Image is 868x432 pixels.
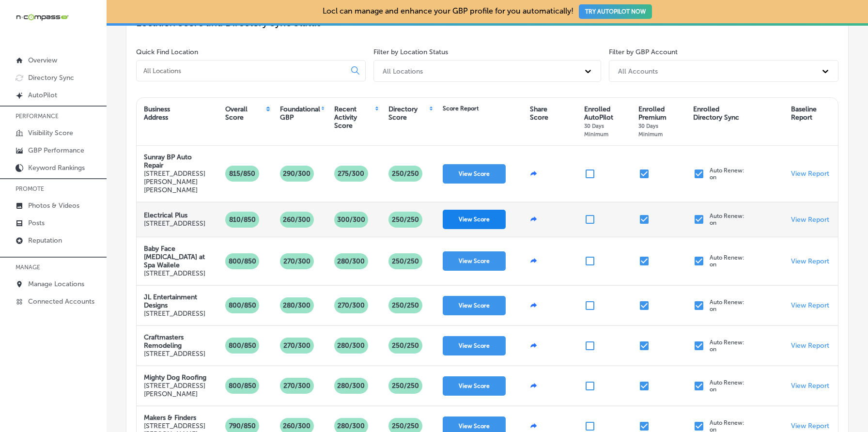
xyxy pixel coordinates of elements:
[388,378,423,394] p: 250 /250
[28,219,45,227] p: Posts
[791,170,829,178] a: View Report
[443,376,506,396] button: View Score
[144,382,211,398] p: [STREET_ADDRESS][PERSON_NAME]
[334,166,368,182] p: 275/300
[710,213,744,226] p: Auto Renew: on
[710,379,744,393] p: Auto Renew: on
[144,245,205,269] strong: Baby Face [MEDICAL_DATA] at Spa Wailele
[279,378,314,394] p: 270/300
[279,297,314,313] p: 280/300
[15,13,69,22] img: 660ab0bf-5cc7-4cb8-ba1c-48b5ae0f18e60NCTV_CLogo_TV_Black_-500x88.png
[225,378,260,394] p: 800/850
[333,212,369,228] p: 300/300
[279,338,314,354] p: 270/300
[584,123,608,138] span: 30 Days Minimum
[225,297,260,313] p: 800/850
[791,382,829,390] a: View Report
[383,67,423,75] div: All Locations
[388,297,423,313] p: 250 /250
[791,422,829,430] a: View Report
[144,269,211,278] p: [STREET_ADDRESS]
[144,105,170,122] div: Business Address
[443,164,506,184] button: View Score
[144,414,196,422] strong: Makers & Finders
[333,253,369,269] p: 280/300
[530,105,548,122] div: Share Score
[144,219,205,228] p: [STREET_ADDRESS]
[334,105,374,130] div: Recent Activity Score
[144,373,206,382] strong: Mighty Dog Roofing
[373,48,448,56] label: Filter by Location Status
[280,105,320,122] div: Foundational GBP
[225,253,260,269] p: 800/850
[791,301,829,309] a: View Report
[144,333,184,350] strong: Craftmasters Remodeling
[225,338,260,354] p: 800/850
[28,74,74,82] p: Directory Sync
[334,297,369,313] p: 270/300
[443,210,506,229] button: View Score
[618,67,658,75] div: All Accounts
[144,293,197,309] strong: JL Entertainment Designs
[136,48,198,56] label: Quick Find Location
[388,105,428,122] div: Directory Score
[333,338,369,354] p: 280/300
[388,338,423,354] p: 250 /250
[443,251,506,271] button: View Score
[693,105,739,122] div: Enrolled Directory Sync
[279,166,314,182] p: 290/300
[609,48,678,56] label: Filter by GBP Account
[791,257,829,265] a: View Report
[28,129,73,137] p: Visibility Score
[443,296,506,315] button: View Score
[225,105,264,122] div: Overall Score
[443,105,479,112] div: Score Report
[638,105,683,138] div: Enrolled Premium
[28,56,57,64] p: Overview
[443,336,506,355] button: View Score
[710,167,744,181] p: Auto Renew: on
[791,341,829,350] a: View Report
[638,123,663,138] span: 30 Days Minimum
[791,105,817,122] div: Baseline Report
[225,166,259,182] p: 815/850
[791,216,829,224] a: View Report
[142,66,343,75] input: All Locations
[579,4,652,19] button: TRY AUTOPILOT NOW
[28,280,84,288] p: Manage Locations
[28,164,85,172] p: Keyword Rankings
[710,339,744,353] p: Auto Renew: on
[28,91,57,99] p: AutoPilot
[144,309,211,318] p: [STREET_ADDRESS]
[388,253,423,269] p: 250 /250
[279,212,314,228] p: 260/300
[28,297,94,306] p: Connected Accounts
[333,378,369,394] p: 280/300
[710,299,744,312] p: Auto Renew: on
[28,146,84,154] p: GBP Performance
[388,212,423,228] p: 250 /250
[144,170,211,194] p: [STREET_ADDRESS][PERSON_NAME][PERSON_NAME]
[225,212,260,228] p: 810/850
[388,166,423,182] p: 250 /250
[710,254,744,268] p: Auto Renew: on
[144,153,192,170] strong: Sunray BP Auto Repair
[28,236,62,245] p: Reputation
[144,350,211,358] p: [STREET_ADDRESS]
[28,201,79,210] p: Photos & Videos
[279,253,314,269] p: 270/300
[144,211,187,219] strong: Electrical Plus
